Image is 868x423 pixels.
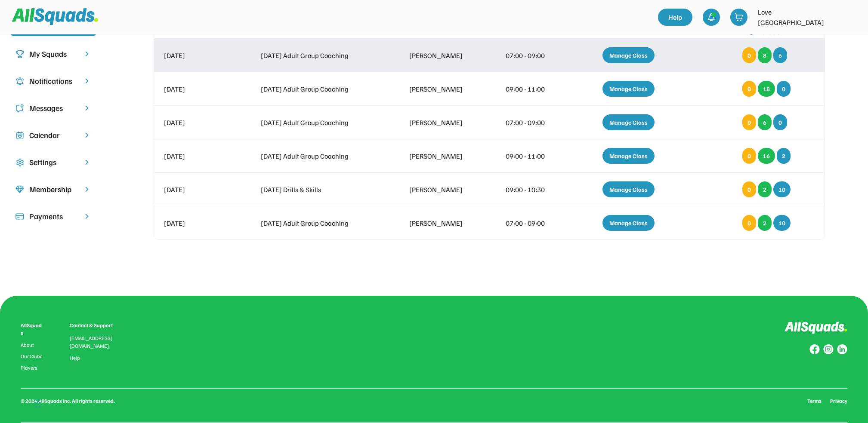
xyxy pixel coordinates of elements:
[773,114,787,130] div: 0
[83,185,91,193] img: chevron-right.svg
[164,151,229,161] div: [DATE]
[409,218,474,228] div: [PERSON_NAME]
[735,13,743,21] img: shopping-cart-01%20%281%29.svg
[658,9,692,26] a: Help
[707,13,716,21] img: bell-03%20%281%29.svg
[15,185,24,194] img: Icon%20copy%208.svg
[409,50,474,61] div: [PERSON_NAME]
[29,129,77,141] div: Calendar
[409,184,474,195] div: [PERSON_NAME]
[21,397,115,405] div: © 2024 AllSquads Inc. All rights reserved.
[773,181,791,197] div: 10
[758,181,772,197] div: 2
[21,342,44,348] a: About
[837,344,847,355] img: Group%20copy%206.svg
[261,117,378,128] div: [DATE] Adult Group Coaching
[83,212,91,221] img: chevron-right.svg
[506,117,558,128] div: 07:00 - 09:00
[164,50,229,61] div: [DATE]
[742,148,756,164] div: 0
[409,151,474,161] div: [PERSON_NAME]
[29,211,77,222] div: Payments
[758,114,772,130] div: 6
[21,365,44,371] a: Players
[758,47,772,63] div: 8
[261,50,378,61] div: [DATE] Adult Group Coaching
[70,355,80,361] a: Help
[602,114,655,130] div: Manage Class
[742,181,756,197] div: 0
[506,184,558,195] div: 09:00 - 10:30
[602,47,655,63] div: Manage Class
[602,215,655,231] div: Manage Class
[785,322,847,334] img: Logo%20inverted.svg
[823,344,834,355] img: Group%20copy%207.svg
[261,184,378,195] div: [DATE] Drills & Skills
[409,84,474,94] div: [PERSON_NAME]
[29,102,77,114] div: Messages
[602,148,655,164] div: Manage Class
[83,77,91,85] img: chevron-right.svg
[15,50,24,58] img: Icon%20copy%203.svg
[830,397,847,405] a: Privacy
[29,184,77,195] div: Membership
[70,334,123,350] div: [EMAIL_ADDRESS][DOMAIN_NAME]
[15,212,24,221] img: Icon%20%2815%29.svg
[29,156,77,168] div: Settings
[807,397,822,405] a: Terms
[758,215,772,231] div: 2
[409,117,474,128] div: [PERSON_NAME]
[83,104,91,112] img: chevron-right.svg
[29,75,77,87] div: Notifications
[15,77,24,86] img: Icon%20copy%204.svg
[602,181,655,197] div: Manage Class
[777,81,791,97] div: 0
[758,7,835,28] div: Love [GEOGRAPHIC_DATA]
[742,81,756,97] div: 0
[506,218,558,228] div: 07:00 - 09:00
[742,114,756,130] div: 0
[164,84,229,94] div: [DATE]
[261,84,378,94] div: [DATE] Adult Group Coaching
[777,148,791,164] div: 2
[809,344,820,355] img: Group%20copy%208.svg
[773,215,791,231] div: 10
[742,215,756,231] div: 0
[840,9,858,26] img: LTPP_Logo_REV.jpeg
[164,117,229,128] div: [DATE]
[758,81,775,97] div: 18
[261,151,378,161] div: [DATE] Adult Group Coaching
[164,184,229,195] div: [DATE]
[758,148,775,164] div: 16
[21,322,44,337] div: AllSquads
[506,151,558,161] div: 09:00 - 11:00
[602,81,655,97] div: Manage Class
[12,8,98,25] img: Squad%20Logo.svg
[164,218,229,228] div: [DATE]
[70,322,123,329] div: Contact & Support
[29,48,77,60] div: My Squads
[15,131,24,140] img: Icon%20copy%207.svg
[742,47,756,63] div: 0
[83,50,91,58] img: chevron-right.svg
[15,104,24,113] img: Icon%20copy%205.svg
[261,218,378,228] div: [DATE] Adult Group Coaching
[506,50,558,61] div: 07:00 - 09:00
[773,47,787,63] div: 6
[21,353,44,359] a: Our Clubs
[83,131,91,139] img: chevron-right.svg
[83,158,91,166] img: chevron-right.svg
[15,158,24,167] img: Icon%20copy%2016.svg
[506,84,558,94] div: 09:00 - 11:00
